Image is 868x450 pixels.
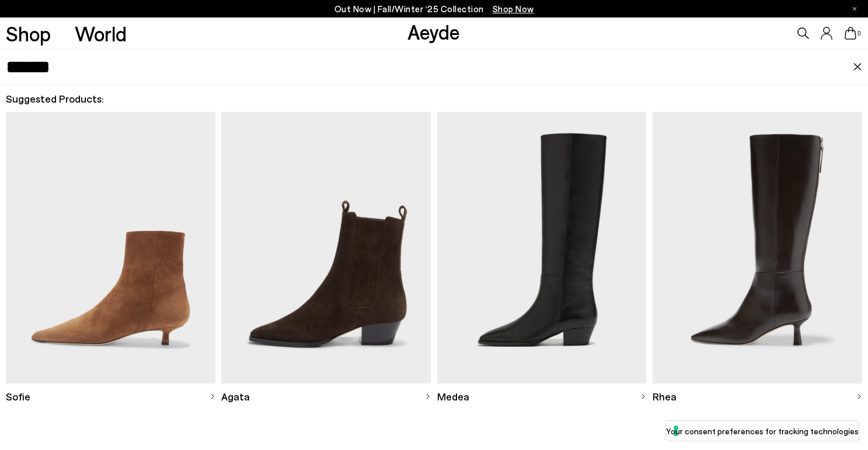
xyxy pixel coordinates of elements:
[437,112,647,384] img: Descriptive text
[653,112,862,384] img: Descriptive text
[845,27,856,40] a: 0
[407,19,460,44] a: Aeyde
[856,393,862,399] img: svg%3E
[221,112,431,384] img: Descriptive text
[666,421,859,441] button: Your consent preferences for tracking technologies
[640,393,646,399] img: svg%3E
[856,30,862,37] span: 0
[653,384,862,410] a: Rhea
[6,23,51,44] a: Shop
[437,389,469,404] span: Medea
[6,92,862,106] h2: Suggested Products:
[653,389,677,404] span: Rhea
[853,63,862,71] img: close.svg
[6,389,30,404] span: Sofie
[666,425,859,437] label: Your consent preferences for tracking technologies
[425,393,431,399] img: svg%3E
[334,2,534,16] p: Out Now | Fall/Winter ‘25 Collection
[493,3,534,14] span: Navigate to /collections/new-in
[437,384,647,410] a: Medea
[6,112,215,384] img: Descriptive text
[221,389,250,404] span: Agata
[6,384,215,410] a: Sofie
[210,393,215,399] img: svg%3E
[221,384,431,410] a: Agata
[75,23,127,44] a: World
